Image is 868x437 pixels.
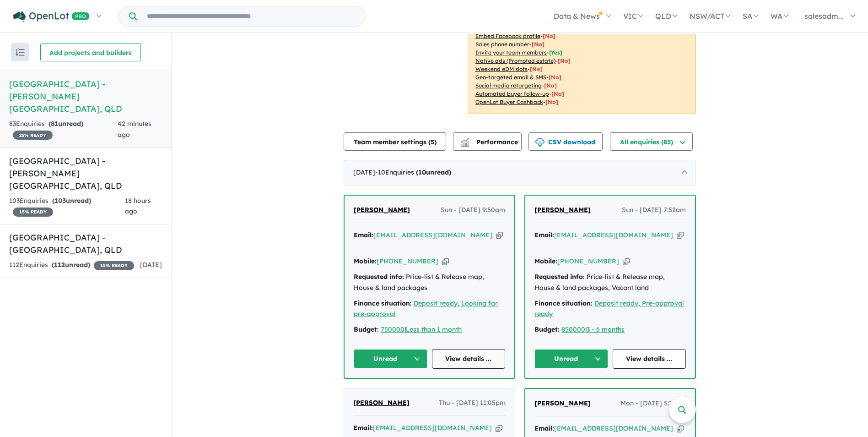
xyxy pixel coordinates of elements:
[677,230,684,240] button: Copy
[460,141,469,147] img: bar-chart.svg
[587,325,625,333] a: 3 - 6 months
[354,349,427,369] button: Unread
[453,132,522,151] button: Performance
[804,11,844,21] span: salesadm...
[52,197,91,205] strong: ( unread)
[54,197,66,205] span: 103
[475,57,555,64] u: Native ads (Promoted estate)
[496,423,502,433] button: Copy
[530,66,543,72] span: [No]
[620,398,686,409] span: Mon - [DATE] 5:23pm
[549,74,561,81] span: [No]
[475,82,542,89] u: Social media retargeting
[9,260,134,271] div: 112 Enquir ies
[354,257,377,265] strong: Mobile:
[549,49,562,56] span: [ Yes ]
[52,261,90,269] strong: ( unread)
[49,120,83,128] strong: ( unread)
[406,325,462,333] a: Less than 1 month
[51,120,58,128] span: 81
[561,325,585,333] a: 850000
[432,349,506,369] a: View details ...
[475,98,543,105] u: OpenLot Buyer Cashback
[534,231,554,239] strong: Email:
[13,11,90,22] img: Openlot PRO Logo White
[475,33,540,39] u: Embed Facebook profile
[496,230,503,240] button: Copy
[354,206,410,214] span: [PERSON_NAME]
[532,41,545,48] span: [ No ]
[139,6,363,26] input: Try estate name, suburb, builder or developer
[354,299,498,318] a: Deposit ready, Looking for pre-approval
[344,160,696,186] div: [DATE]
[16,49,25,56] img: sort.svg
[94,261,134,270] span: 15 % READY
[416,168,451,176] strong: ( unread)
[373,231,492,239] a: [EMAIL_ADDRESS][DOMAIN_NAME]
[534,273,585,281] strong: Requested info:
[534,398,591,409] a: [PERSON_NAME]
[118,120,151,139] span: 42 minutes ago
[125,197,151,216] span: 18 hours ago
[534,349,608,369] button: Unread
[475,41,529,48] u: Sales phone number
[418,168,426,176] span: 10
[431,138,434,146] span: 5
[534,325,560,333] strong: Budget:
[354,205,410,216] a: [PERSON_NAME]
[9,119,118,141] div: 83 Enquir ies
[622,205,686,216] span: Sun - [DATE] 7:52am
[375,168,451,176] span: - 10 Enquir ies
[9,231,162,256] h5: [GEOGRAPHIC_DATA] - [GEOGRAPHIC_DATA] , QLD
[354,272,505,294] div: Price-list & Release map, House & land packages
[377,257,438,265] a: [PHONE_NUMBER]
[353,399,410,407] span: [PERSON_NAME]
[353,424,373,432] strong: Email:
[9,196,125,218] div: 103 Enquir ies
[534,399,591,407] span: [PERSON_NAME]
[475,90,549,97] u: Automated buyer follow-up
[140,261,162,269] span: [DATE]
[461,138,469,143] img: line-chart.svg
[534,206,591,214] span: [PERSON_NAME]
[534,272,686,294] div: Price-list & Release map, House & land packages, Vacant land
[353,398,410,409] a: [PERSON_NAME]
[354,299,412,307] strong: Finance situation:
[475,49,547,56] u: Invite your team members
[442,257,449,266] button: Copy
[610,132,693,151] button: All enquiries (83)
[545,98,558,105] span: [No]
[13,131,53,140] span: 25 % READY
[544,82,557,89] span: [No]
[677,424,684,433] button: Copy
[534,205,591,216] a: [PERSON_NAME]
[534,299,684,318] u: Deposit ready, Pre-approval ready
[441,205,505,216] span: Sun - [DATE] 9:50am
[462,138,518,146] span: Performance
[554,231,673,239] a: [EMAIL_ADDRESS][DOMAIN_NAME]
[13,208,53,217] span: 15 % READY
[535,138,545,147] img: download icon
[354,324,505,335] div: |
[475,66,528,72] u: Weekend eDM slots
[475,74,546,81] u: Geo-targeted email & SMS
[534,424,554,432] strong: Email:
[354,231,373,239] strong: Email:
[40,43,141,61] button: Add projects and builders
[373,424,492,432] a: [EMAIL_ADDRESS][DOMAIN_NAME]
[613,349,686,369] a: View details ...
[534,299,593,307] strong: Finance situation:
[354,325,379,333] strong: Budget:
[9,155,162,192] h5: [GEOGRAPHIC_DATA] - [PERSON_NAME][GEOGRAPHIC_DATA] , QLD
[528,132,603,151] button: CSV download
[354,273,404,281] strong: Requested info:
[623,257,630,266] button: Copy
[551,90,564,97] span: [No]
[534,257,557,265] strong: Mobile:
[381,325,404,333] a: 750000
